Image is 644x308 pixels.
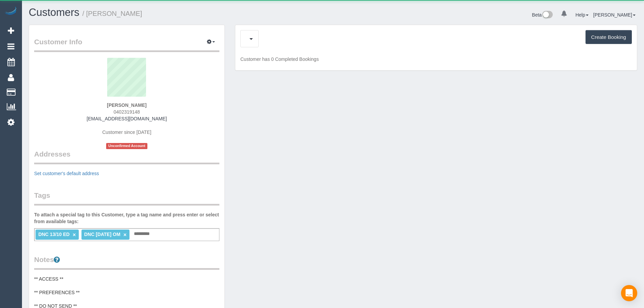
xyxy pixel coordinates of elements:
a: Beta [532,12,553,18]
legend: Tags [34,190,219,206]
a: Set customer's default address [34,171,99,176]
strong: [PERSON_NAME] [107,102,146,108]
p: Customer has 0 Completed Bookings [240,56,632,63]
legend: Customer Info [34,37,219,52]
small: / [PERSON_NAME] [82,10,142,17]
span: DNC [DATE] OM [84,232,120,237]
button: Create Booking [586,30,632,44]
div: Open Intercom Messenger [621,285,637,301]
a: Help [575,12,589,18]
a: [PERSON_NAME] [593,12,636,18]
a: × [123,232,126,238]
label: To attach a special tag to this Customer, type a tag name and press enter or select from availabl... [34,211,219,225]
a: Customers [29,6,79,18]
legend: Notes [34,255,219,270]
img: Automaid Logo [4,7,18,16]
span: 0402319148 [114,109,140,115]
a: [EMAIL_ADDRESS][DOMAIN_NAME] [87,116,167,121]
span: DNC 13/10 ED [38,232,70,237]
a: × [73,232,76,238]
span: Customer since [DATE] [102,129,151,135]
img: New interface [542,11,553,20]
span: Unconfirmed Account [106,143,147,149]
